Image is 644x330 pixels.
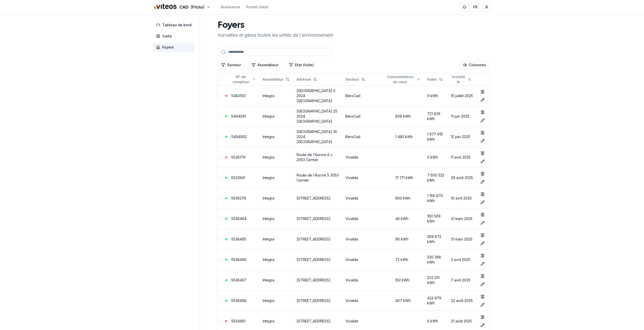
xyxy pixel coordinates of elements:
td: Vivaldis [343,270,383,290]
div: 102 kWh [385,278,423,283]
button: Filtrer les lignes [218,61,244,69]
td: 22 août 2025 [449,290,476,311]
td: Integra [261,106,295,126]
div: 72 kWh [385,257,423,262]
span: Secteur [345,77,359,82]
a: [GEOGRAPHIC_DATA] 5 2024 [GEOGRAPHIC_DATA] [297,89,335,103]
td: Integra [261,188,295,208]
span: CAD [179,4,189,10]
a: 5533941 [231,175,245,180]
a: Assistance [221,5,240,10]
td: Integra [261,249,295,270]
button: Sélectionner la ligne [219,278,223,282]
button: Sélectionner la ligne [219,299,223,303]
td: 29 août 2025 [449,167,476,188]
div: 0 kWh [427,93,447,98]
td: 7 avril 2025 [449,270,476,290]
button: Filtrer les lignes [286,61,317,69]
button: Not sorted. Click to sort ascending. [260,75,293,83]
div: 17 171 kWh [385,175,423,180]
a: [STREET_ADDRESS] [297,257,330,262]
td: Vivaldis [343,249,383,270]
td: BéroCad [343,126,383,147]
a: Foyers [153,43,197,52]
h1: Foyers [218,20,333,31]
div: 160 509 kWh [427,214,447,224]
div: 903 kWh [385,196,423,201]
a: [STREET_ADDRESS] [297,237,330,241]
td: Integra [261,167,295,188]
span: FR [473,5,477,10]
div: 721 839 kWh [427,111,447,121]
td: 31 mars 2025 [449,208,476,229]
button: Sélectionner la ligne [219,258,223,262]
span: Assembleur [263,77,283,82]
button: Sélectionner la ligne [219,319,223,323]
div: 0 kWh [427,155,447,160]
button: Not sorted. Click to sort ascending. [382,75,423,83]
a: 5483100 [231,94,246,98]
a: [STREET_ADDRESS] [297,319,330,323]
span: Foyers [162,45,174,50]
div: 46 kWh [385,216,423,221]
a: Portail client [246,5,268,10]
td: Integra [261,85,295,106]
a: Tableau de bord [153,20,197,30]
td: BéroCad [343,85,383,106]
a: [STREET_ADDRESS] [297,196,330,200]
td: Vivaldis [343,229,383,249]
div: 433 979 kWh [427,296,447,306]
td: Integra [261,147,295,167]
a: Carte [153,32,197,41]
td: 11 avril 2025 [449,147,476,167]
button: Sorted ascending. Click to sort descending. [228,75,259,83]
button: Not sorted. Click to sort ascending. [342,75,368,83]
div: 7 600 522 kWh [427,173,447,183]
div: 407 kWh [385,298,423,303]
span: Carte [162,34,172,39]
a: 5538467 [231,278,246,282]
td: 11 juin 2025 [449,106,476,126]
td: 12 juin 2025 [449,126,476,147]
div: 808 kWh [385,114,423,119]
td: Integra [261,290,295,311]
a: [STREET_ADDRESS] [297,278,330,282]
a: 5538468 [231,298,246,303]
a: 5538466 [231,257,246,262]
td: 10 avril 2025 [449,188,476,208]
td: 31 mars 2025 [449,229,476,249]
button: FR [471,3,480,12]
button: Sélectionner la ligne [219,114,223,118]
a: 5494061 [231,114,246,118]
a: Route de l'Aurore 6 c 2053 Cernier [297,152,333,162]
a: [GEOGRAPHIC_DATA] 25 2024 [GEOGRAPHIC_DATA] [297,109,337,123]
button: Sélectionner la ligne [219,217,223,221]
button: Sélectionner la ligne [219,135,223,139]
button: CAD(Pilote) [153,2,211,13]
span: N° de compteur [231,74,251,84]
div: 1 677 915 kWh [427,132,447,142]
a: 5543681 [231,319,245,323]
button: Sélectionner la ligne [219,237,223,241]
span: Tableau de bord [162,23,192,28]
div: 1 156 670 kWh [427,193,447,203]
button: Sélectionner la ligne [219,176,223,180]
a: [STREET_ADDRESS] [297,298,330,303]
td: Integra [261,126,295,147]
button: Filtrer les lignes [248,61,282,69]
div: 1 485 kWh [385,134,423,139]
td: 3 avril 2025 [449,249,476,270]
td: Vivaldis [343,147,383,167]
td: BéroCad [343,106,383,126]
td: Integra [261,229,295,249]
div: 90 kWh [385,237,423,242]
a: 5536278 [231,196,246,200]
td: Vivaldis [343,188,383,208]
div: 233 331 kWh [427,275,447,285]
div: 220 368 kWh [427,255,447,265]
td: Vivaldis [343,290,383,311]
a: 5538465 [231,237,246,241]
a: 5494062 [231,135,247,139]
td: Integra [261,208,295,229]
button: Cocher les colonnes [460,61,489,69]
